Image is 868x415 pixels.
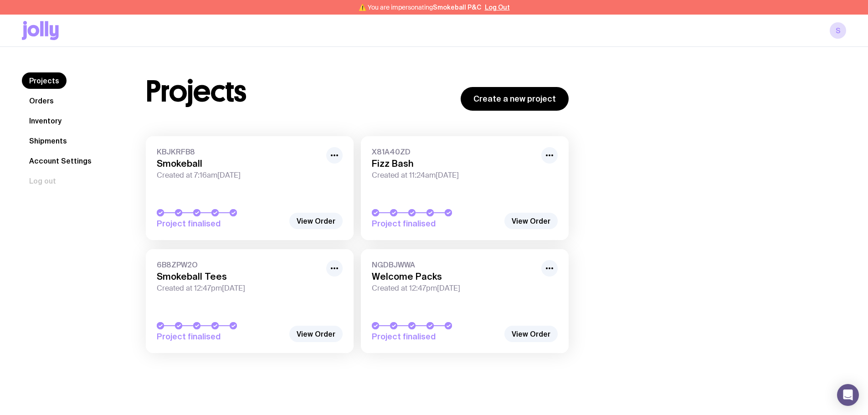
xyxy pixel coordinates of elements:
span: NGDBJWWA [372,260,536,269]
button: Log Out [485,4,510,11]
span: Project finalised [157,331,284,342]
span: Created at 12:47pm[DATE] [372,284,536,293]
a: Projects [22,72,67,89]
a: Account Settings [22,153,99,169]
span: KBJKRFB8 [157,147,321,156]
span: Created at 11:24am[DATE] [372,171,536,180]
span: X81A40ZD [372,147,536,156]
a: KBJKRFB8SmokeballCreated at 7:16am[DATE]Project finalised [146,136,354,240]
div: Open Intercom Messenger [837,384,859,406]
a: View Order [504,326,558,342]
h3: Welcome Packs [372,271,536,282]
span: Smokeball P&C [433,4,481,11]
span: Project finalised [157,218,284,229]
a: View Order [504,213,558,229]
a: View Order [289,326,343,342]
span: Created at 7:16am[DATE] [157,171,321,180]
h3: Smokeball Tees [157,271,321,282]
span: Project finalised [372,218,499,229]
a: View Order [289,213,343,229]
a: Orders [22,92,61,109]
button: Log out [22,173,63,189]
a: Inventory [22,113,69,129]
span: ⚠️ You are impersonating [359,4,481,11]
h3: Smokeball [157,158,321,169]
a: 6B8ZPW2OSmokeball TeesCreated at 12:47pm[DATE]Project finalised [146,249,354,353]
a: X81A40ZDFizz BashCreated at 11:24am[DATE]Project finalised [361,136,569,240]
span: Created at 12:47pm[DATE] [157,284,321,293]
a: S [830,22,846,39]
h1: Projects [146,77,247,106]
a: NGDBJWWAWelcome PacksCreated at 12:47pm[DATE]Project finalised [361,249,569,353]
span: Project finalised [372,331,499,342]
h3: Fizz Bash [372,158,536,169]
a: Create a new project [461,87,569,111]
span: 6B8ZPW2O [157,260,321,269]
a: Shipments [22,133,74,149]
